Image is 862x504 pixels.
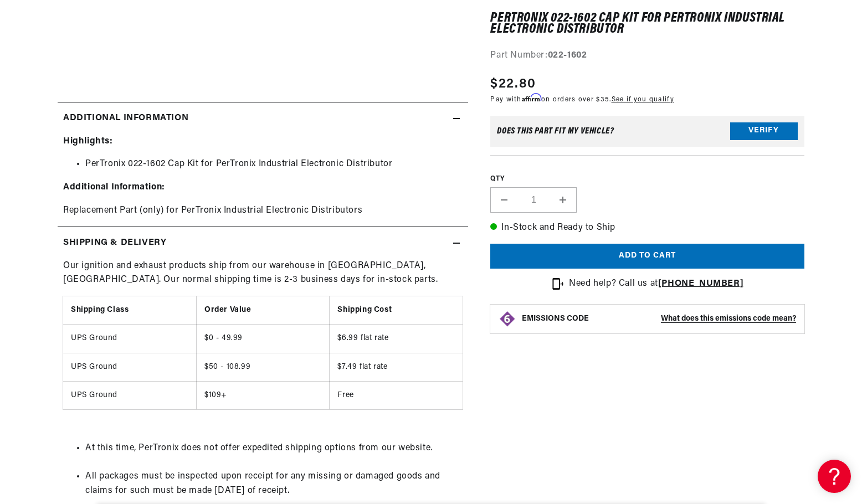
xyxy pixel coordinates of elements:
[497,127,614,136] div: Does This part fit My vehicle?
[658,279,743,288] a: [PHONE_NUMBER]
[490,49,804,64] div: Part Number:
[490,221,804,235] p: In-Stock and Ready to Ship
[490,13,804,35] h1: PerTronix 022-1602 Cap Kit for PerTronix Industrial Electronic Distributor
[63,382,196,410] td: UPS Ground
[196,353,329,381] td: $50 - 108.99
[63,353,196,381] td: UPS Ground
[548,52,587,60] strong: 022-1602
[204,306,252,314] strong: Order Value
[330,382,463,410] td: Free
[490,94,674,105] p: Pay with on orders over $35.
[499,310,516,328] img: Emissions code
[63,137,113,146] strong: Highlights:
[490,74,536,94] span: $22.80
[85,444,433,452] span: At this time, PerTronix does not offer expedited shipping options from our website.
[196,325,329,353] td: $0 - 49.99
[196,382,329,410] td: $109+
[85,472,440,495] span: All packages must be inspected upon receipt for any missing or damaged goods and claims for such ...
[58,102,468,135] summary: Additional information
[330,325,463,353] td: $6.99 flat rate
[337,306,392,314] strong: Shipping Cost
[522,314,796,324] button: EMISSIONS CODEWhat does this emissions code mean?
[71,306,129,314] strong: Shipping Class
[661,315,796,323] strong: What does this emissions code mean?
[63,325,196,353] td: UPS Ground
[63,111,188,126] h2: Additional information
[58,227,468,259] summary: Shipping & Delivery
[63,183,165,192] strong: Additional Information:
[730,122,798,140] button: Verify
[85,157,463,172] li: PerTronix 022-1602 Cap Kit for PerTronix Industrial Electronic Distributor
[330,353,463,381] td: $7.49 flat rate
[490,244,804,269] button: Add to cart
[63,261,438,285] span: Our ignition and exhaust products ship from our warehouse in [GEOGRAPHIC_DATA], [GEOGRAPHIC_DATA]...
[522,94,541,102] span: Affirm
[63,236,166,250] h2: Shipping & Delivery
[63,204,463,218] p: Replacement Part (only) for PerTronix Industrial Electronic Distributors
[522,315,589,323] strong: EMISSIONS CODE
[612,96,674,103] a: See if you qualify - Learn more about Affirm Financing (opens in modal)
[569,277,743,291] p: Need help? Call us at
[490,174,804,184] label: QTY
